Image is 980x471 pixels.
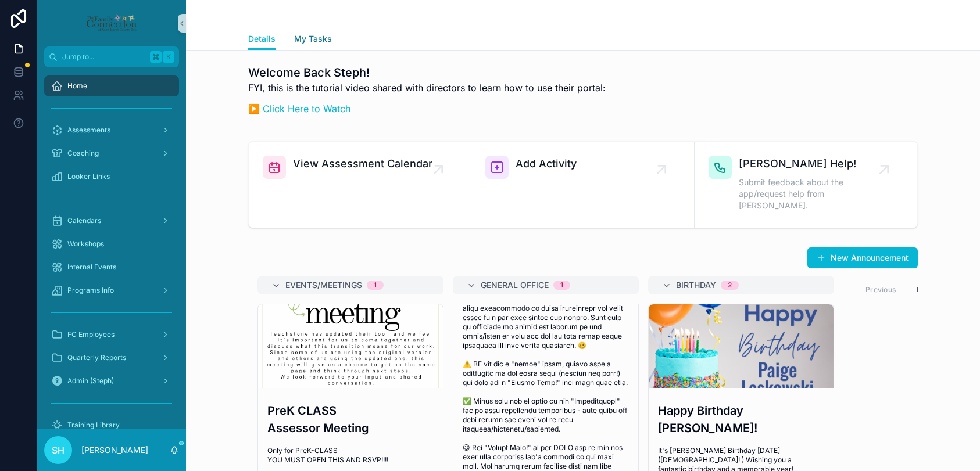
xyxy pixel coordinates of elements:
span: Workshops [67,239,104,249]
a: Details [248,28,276,51]
span: Jump to... [62,52,145,62]
div: prek-class.png [258,304,443,388]
span: Assessments [67,125,110,135]
span: Home [67,81,87,91]
a: Assessments [44,120,179,141]
a: FC Employees [44,324,179,345]
button: Next [909,281,941,299]
a: Quarterly Reports [44,347,179,368]
a: Calendars [44,210,179,231]
span: Details [248,33,276,45]
span: SH [52,443,65,457]
span: My Tasks [294,33,332,45]
p: [PERSON_NAME] [81,444,148,456]
span: K [164,52,173,62]
a: [PERSON_NAME] Help!Submit feedback about the app/request help from [PERSON_NAME]. [695,142,917,228]
span: Looker Links [67,172,110,181]
span: Birthday [676,279,716,291]
span: Submit feedback about the app/request help from [PERSON_NAME]. [739,177,884,211]
a: Internal Events [44,257,179,278]
span: Programs Info [67,286,114,295]
div: unnamed.png [649,304,834,388]
span: View Assessment Calendar [293,156,432,172]
span: FC Employees [67,330,115,339]
a: Coaching [44,143,179,164]
span: Quarterly Reports [67,353,126,362]
a: Training Library [44,415,179,436]
h3: Happy Birthday [PERSON_NAME]! [658,402,824,437]
span: Calendars [67,216,101,225]
a: Programs Info [44,280,179,301]
a: Workshops [44,233,179,254]
span: Admin (Steph) [67,376,114,386]
span: General Office [481,279,549,291]
a: Admin (Steph) [44,371,179,391]
div: scrollable content [37,67,186,429]
h1: Welcome Back Steph! [248,64,606,81]
a: View Assessment Calendar [249,142,471,228]
button: New Announcement [807,247,918,268]
a: Looker Links [44,166,179,187]
div: 2 [728,281,732,290]
div: 1 [374,281,377,290]
a: My Tasks [294,28,332,52]
span: Coaching [67,149,99,158]
span: Internal Events [67,263,116,272]
span: Add Activity [516,156,577,172]
p: FYI, this is the tutorial video shared with directors to learn how to use their portal: [248,81,606,95]
h3: PreK CLASS Assessor Meeting [267,402,434,437]
a: Add Activity [471,142,694,228]
div: 1 [560,281,563,290]
span: Events/Meetings [285,279,362,291]
button: Jump to...K [44,46,179,67]
span: [PERSON_NAME] Help! [739,156,884,172]
img: App logo [85,14,137,33]
a: ▶️ Click Here to Watch [248,103,350,114]
span: Training Library [67,420,120,430]
a: Home [44,75,179,96]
